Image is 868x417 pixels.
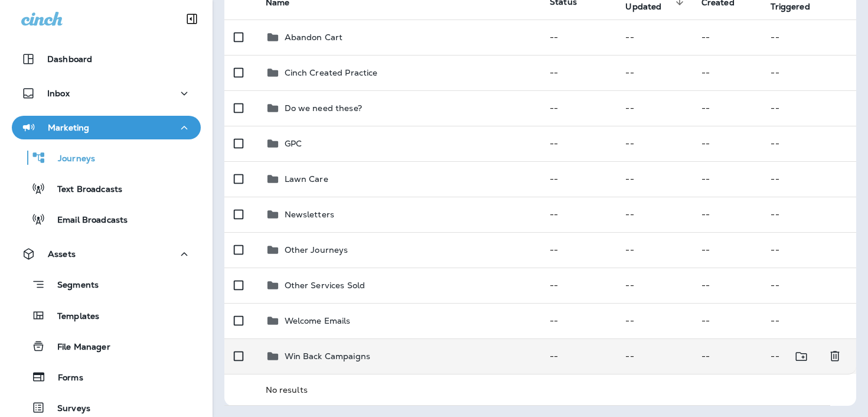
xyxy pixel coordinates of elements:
[46,373,83,384] p: Forms
[285,351,371,361] p: Win Back Campaigns
[285,103,362,113] p: Do we need these?
[616,90,691,126] td: --
[761,197,856,232] td: --
[692,197,762,232] td: --
[761,161,856,197] td: --
[175,7,208,31] button: Collapse Sidebar
[616,161,691,197] td: --
[761,90,856,126] td: --
[692,161,762,197] td: --
[692,268,762,303] td: --
[761,19,856,55] td: --
[761,55,856,90] td: --
[761,268,856,303] td: --
[540,268,616,303] td: --
[540,161,616,197] td: --
[692,55,762,90] td: --
[12,272,201,297] button: Segments
[285,139,302,148] p: GPC
[12,116,201,139] button: Marketing
[761,126,856,161] td: --
[616,55,691,90] td: --
[616,268,691,303] td: --
[540,55,616,90] td: --
[285,174,328,184] p: Lawn Care
[285,32,343,42] p: Abandon Cart
[616,303,691,338] td: --
[692,232,762,268] td: --
[45,184,122,196] p: Text Broadcasts
[761,338,830,374] td: --
[616,232,691,268] td: --
[540,338,616,374] td: --
[45,403,90,415] p: Surveys
[540,303,616,338] td: --
[616,19,691,55] td: --
[540,197,616,232] td: --
[12,334,201,359] button: File Manager
[48,123,89,132] p: Marketing
[823,344,847,369] button: Delete
[692,19,762,55] td: --
[45,280,99,292] p: Segments
[616,197,691,232] td: --
[12,82,201,105] button: Inbox
[789,344,814,369] button: Move to folder
[285,68,378,77] p: Cinch Created Practice
[285,245,348,255] p: Other Journeys
[540,90,616,126] td: --
[47,54,92,64] p: Dashboard
[692,126,762,161] td: --
[285,281,366,290] p: Other Services Sold
[12,207,201,232] button: Email Broadcasts
[692,338,762,374] td: --
[616,338,691,374] td: --
[12,303,201,328] button: Templates
[285,316,351,325] p: Welcome Emails
[692,303,762,338] td: --
[12,242,201,266] button: Assets
[45,215,128,226] p: Email Broadcasts
[761,232,856,268] td: --
[12,176,201,201] button: Text Broadcasts
[48,249,76,259] p: Assets
[45,342,110,353] p: File Manager
[616,126,691,161] td: --
[692,90,762,126] td: --
[285,210,335,219] p: Newsletters
[46,154,95,165] p: Journeys
[47,89,70,98] p: Inbox
[12,364,201,389] button: Forms
[540,232,616,268] td: --
[12,145,201,170] button: Journeys
[761,303,856,338] td: --
[45,311,99,322] p: Templates
[12,47,201,71] button: Dashboard
[256,374,830,405] td: No results
[540,19,616,55] td: --
[540,126,616,161] td: --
